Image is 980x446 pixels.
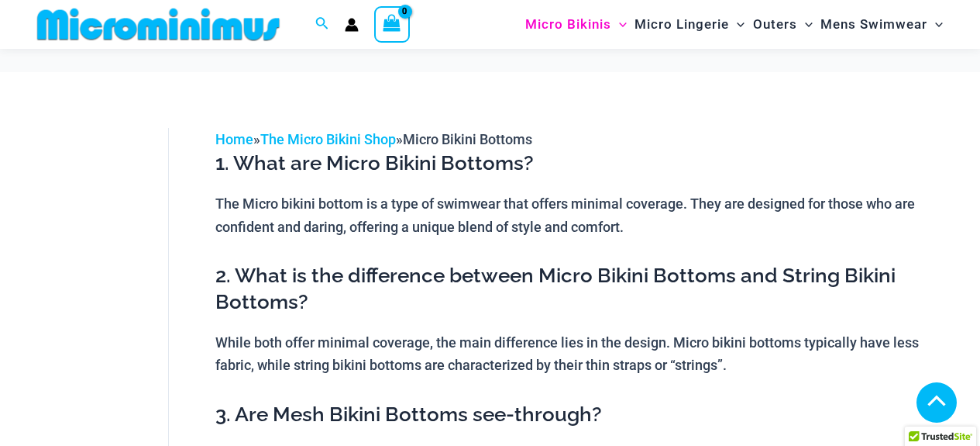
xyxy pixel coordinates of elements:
a: The Micro Bikini Shop [260,131,396,147]
span: Outers [753,5,797,44]
h3: 3. Are Mesh Bikini Bottoms see-through? [215,402,948,428]
span: Mens Swimwear [820,5,927,44]
span: Menu Toggle [611,5,627,44]
span: Micro Lingerie [634,5,729,44]
span: » » [215,131,532,147]
p: While both offer minimal coverage, the main difference lies in the design. Micro bikini bottoms t... [215,331,948,377]
span: Micro Bikinis [525,5,611,44]
span: Micro Bikini Bottoms [403,131,532,147]
iframe: TrustedSite Certified [39,116,178,426]
nav: Site Navigation [519,2,949,47]
a: OutersMenu ToggleMenu Toggle [749,5,817,44]
a: Search icon link [315,15,329,34]
a: Account icon link [345,18,359,32]
span: Menu Toggle [927,5,943,44]
h3: 1. What are Micro Bikini Bottoms? [215,150,948,177]
a: Micro LingerieMenu ToggleMenu Toggle [631,5,748,44]
a: Home [215,131,253,147]
h3: 2. What is the difference between Micro Bikini Bottoms and String Bikini Bottoms? [215,263,948,316]
a: View Shopping Cart, empty [374,6,410,42]
p: The Micro bikini bottom is a type of swimwear that offers minimal coverage. They are designed for... [215,192,948,238]
a: Micro BikinisMenu ToggleMenu Toggle [521,5,631,44]
span: Menu Toggle [729,5,744,44]
span: Menu Toggle [797,5,813,44]
img: MM SHOP LOGO FLAT [31,7,286,42]
a: Mens SwimwearMenu ToggleMenu Toggle [817,5,947,44]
